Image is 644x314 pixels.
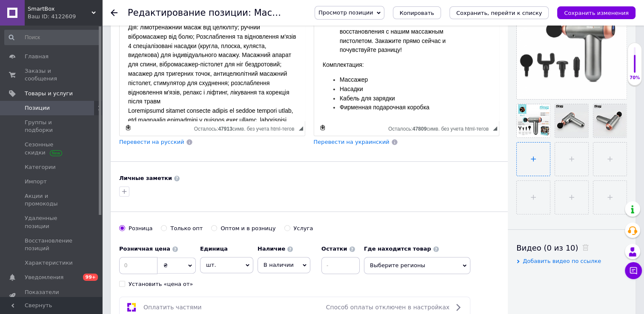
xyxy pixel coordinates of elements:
span: Сезонные скидки [25,141,79,156]
div: Ваш ID: 4122609 [28,13,102,20]
span: Удаленные позиции [25,214,79,230]
i: Сохранить, перейти к списку [456,10,542,16]
span: Товары и услуги [25,90,73,97]
span: Дія: лімотренажний масаж від целюліту; ручний вібромасажер від болю; Розслаблення та відновлення ... [9,9,177,26]
div: Установить «цена от» [129,280,193,288]
div: Только опт [170,225,203,232]
b: Личные заметки [119,175,172,181]
span: Главная [25,53,49,60]
span: Видео (0 из 10) [516,243,578,252]
button: Сохранить изменения [557,6,635,19]
span: Выберите регионы [364,257,470,274]
input: Поиск [4,30,100,45]
div: Розница [129,225,152,232]
button: Сохранить, перейти к списку [449,6,549,19]
div: Услуга [294,225,313,232]
iframe: Визуальный текстовый редактор, F3136086-273F-4632-BCA4-CF757E8767A2 [120,14,305,121]
span: 47913 [218,126,232,132]
span: SmartBox [28,5,92,13]
b: Где находится товар [364,245,431,252]
span: ₴ [163,262,168,268]
span: Оплатить частями [143,304,202,311]
span: Просмотр позиции [318,9,373,16]
div: 70% [628,75,641,81]
span: Позиции [25,104,50,112]
span: Перевести на украинский [314,139,389,145]
a: Сделать резервную копию сейчас [123,123,133,132]
div: Подсчет символов [388,124,493,132]
button: Копировать [393,6,441,19]
div: Оптом и в розницу [220,225,275,232]
span: Категории [25,163,56,171]
input: - [321,257,360,274]
span: Уведомления [25,274,63,281]
span: Акции и промокоды [25,192,79,208]
i: Сохранить изменения [564,10,629,16]
span: Loremipsumd sitamet consecte adipis el seddoe tempori utlab, etd magnaaliq enimadmini v quisnos e... [9,93,174,192]
b: Единица [200,245,228,252]
span: Перетащите для изменения размера [299,126,303,131]
b: Розничная цена [119,245,170,252]
span: Восстановление позиций [25,237,79,252]
iframe: Визуальный текстовый редактор, CA1B175D-5C00-49CA-9E03-AF5D857C8EF7 [314,14,499,121]
b: Наличие [258,245,285,252]
input: 0 [119,257,157,274]
span: Перетащите для изменения размера [493,126,497,131]
div: Вернуться назад [111,9,117,16]
b: Остатки [321,245,347,252]
button: Чат с покупателем [625,262,642,279]
span: 4 спеціалізовані насадки (кругла, плоска, куляста, виделкова) для індивідуального масажу. Масажни... [9,28,172,91]
span: 99+ [83,274,98,281]
a: Сделать резервную копию сейчас [318,123,327,132]
span: В наличии [263,262,294,268]
span: Группы и подборки [25,119,79,134]
div: 70% Качество заполнения [627,43,642,86]
span: Показатели работы компании [25,288,79,304]
span: шт. [200,257,253,273]
span: Заказы и сообщения [25,67,79,83]
span: Перевести на русский [119,139,184,145]
div: Подсчет символов [194,124,299,132]
span: Копировать [400,10,434,16]
span: Характеристики [25,259,73,267]
span: Импорт [25,178,47,186]
span: Добавить видео по ссылке [523,258,601,264]
span: 47809 [412,126,426,132]
span: Способ оплаты отключен в настройках [326,304,449,311]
